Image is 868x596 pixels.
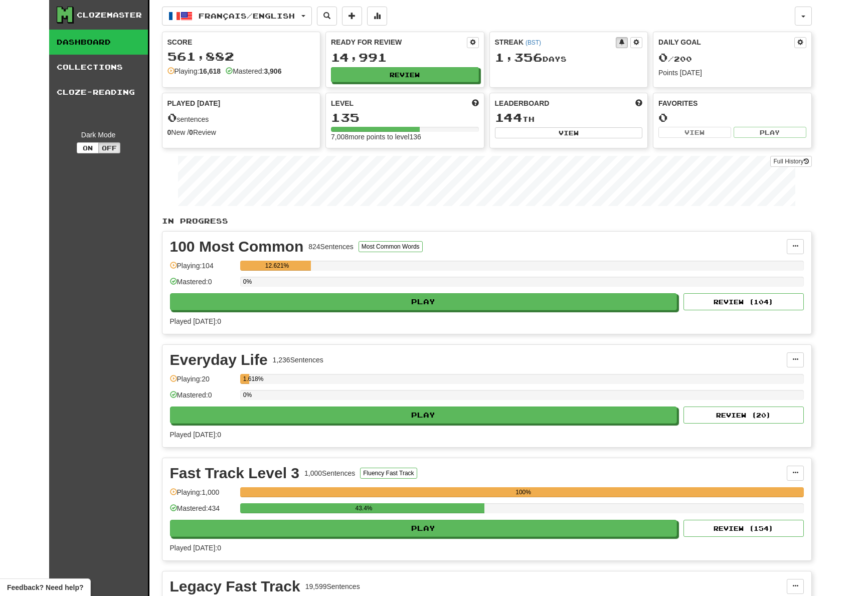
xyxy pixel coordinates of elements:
[317,7,337,26] button: Search sentences
[495,110,523,124] span: 144
[635,98,642,108] span: This week in points, UTC
[199,67,221,75] strong: 16,618
[167,98,221,108] span: Played [DATE]
[226,66,281,76] div: Mastered:
[305,581,360,591] div: 19,599 Sentences
[658,50,668,64] span: 0
[367,7,387,26] button: More stats
[495,127,643,138] button: View
[170,520,677,537] button: Play
[170,390,235,407] div: Mastered: 0
[331,67,479,82] button: Review
[170,352,268,367] div: Everyday Life
[170,317,221,325] span: Played [DATE]: 0
[167,128,171,136] strong: 0
[170,431,221,439] span: Played [DATE]: 0
[167,66,221,76] div: Playing:
[331,51,479,64] div: 14,991
[495,98,550,108] span: Leaderboard
[199,12,295,20] span: Français / English
[495,51,643,64] div: Day s
[658,55,692,63] span: / 200
[658,98,806,108] div: Favorites
[7,582,83,592] span: Open feedback widget
[77,10,142,20] div: Clozemaster
[658,68,806,78] div: Points [DATE]
[49,30,148,55] a: Dashboard
[308,242,354,252] div: 824 Sentences
[658,111,806,124] div: 0
[683,407,804,424] button: Review (20)
[264,67,281,75] strong: 3,906
[170,544,221,552] span: Played [DATE]: 0
[167,50,315,63] div: 561,882
[734,127,806,138] button: Play
[170,374,235,390] div: Playing: 20
[167,110,177,124] span: 0
[658,127,731,138] button: View
[304,468,355,478] div: 1,000 Sentences
[658,37,794,48] div: Daily Goal
[170,277,235,293] div: Mastered: 0
[683,293,804,310] button: Review (104)
[273,355,323,365] div: 1,236 Sentences
[495,111,643,124] div: th
[49,55,148,80] a: Collections
[331,132,479,142] div: 7,008 more points to level 136
[170,293,677,310] button: Play
[167,127,315,137] div: New / Review
[526,39,541,46] a: (BST)
[170,487,235,504] div: Playing: 1,000
[98,142,120,153] button: Off
[189,128,193,136] strong: 0
[342,7,362,26] button: Add sentence to collection
[495,37,616,47] div: Streak
[331,98,354,108] span: Level
[472,98,479,108] span: Score more points to level up
[167,111,315,124] div: sentences
[243,503,485,513] div: 43.4%
[170,261,235,277] div: Playing: 104
[49,80,148,105] a: Cloze-Reading
[57,130,140,140] div: Dark Mode
[359,241,423,252] button: Most Common Words
[243,261,311,271] div: 12.621%
[170,579,300,594] div: Legacy Fast Track
[495,50,543,64] span: 1,356
[683,520,804,537] button: Review (154)
[162,7,312,26] button: Français/English
[243,374,249,384] div: 1.618%
[331,37,467,47] div: Ready for Review
[170,466,300,481] div: Fast Track Level 3
[360,468,417,479] button: Fluency Fast Track
[170,239,304,254] div: 100 Most Common
[162,216,812,226] p: In Progress
[170,503,235,520] div: Mastered: 434
[170,407,677,424] button: Play
[243,487,804,497] div: 100%
[331,111,479,124] div: 135
[770,156,811,167] a: Full History
[167,37,315,47] div: Score
[77,142,99,153] button: On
